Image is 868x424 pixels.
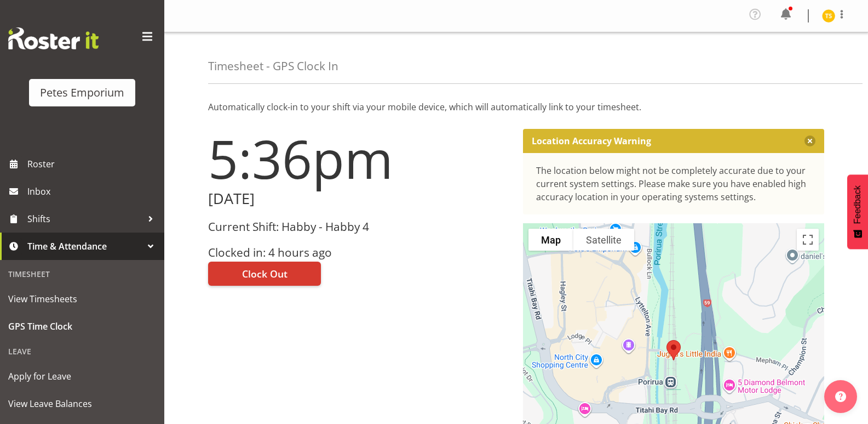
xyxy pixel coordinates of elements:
div: The location below might not be completely accurate due to your current system settings. Please m... [536,164,812,203]
button: Close message [804,135,815,146]
h3: Current Shift: Habby - Habby 4 [208,221,510,233]
img: tamara-straker11292.jpg [822,9,835,22]
span: View Timesheets [8,291,156,307]
button: Show satellite imagery [573,229,634,251]
button: Feedback - Show survey [847,174,868,249]
div: Leave [3,340,162,363]
span: Apply for Leave [8,368,156,385]
p: Automatically clock-in to your shift via your mobile device, which will automatically link to you... [208,100,824,114]
span: GPS Time Clock [8,318,156,335]
div: Petes Emporium [40,84,124,101]
p: Location Accuracy Warning [532,135,651,146]
span: Clock Out [242,267,288,281]
button: Toggle fullscreen view [797,229,819,251]
span: Shifts [27,211,142,227]
span: Feedback [853,185,863,224]
a: View Timesheets [3,285,162,313]
h3: Clocked in: 4 hours ago [208,246,510,259]
span: View Leave Balances [8,395,156,412]
img: Rosterit website logo [8,27,99,49]
button: Clock Out [208,262,321,286]
h4: Timesheet - GPS Clock In [208,60,338,72]
span: Inbox [27,183,159,200]
a: Apply for Leave [3,363,162,390]
h1: 5:36pm [208,129,510,188]
a: View Leave Balances [3,390,162,417]
img: help-xxl-2.png [835,391,846,402]
a: GPS Time Clock [3,313,162,340]
button: Show street map [528,229,573,251]
span: Time & Attendance [27,238,142,255]
div: Timesheet [3,263,162,285]
span: Roster [27,156,159,172]
h2: [DATE] [208,190,510,207]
